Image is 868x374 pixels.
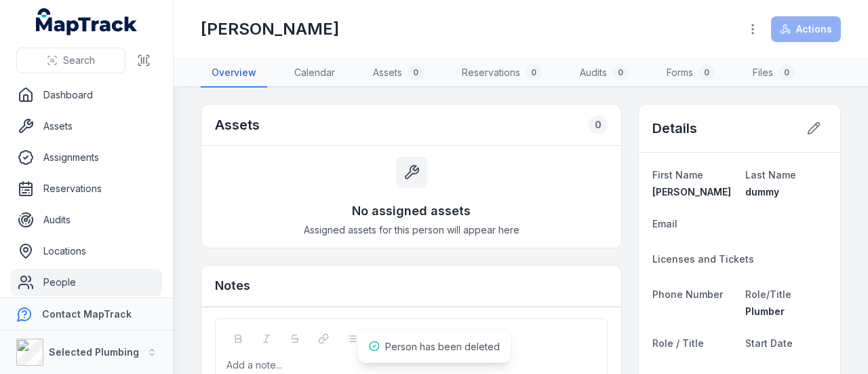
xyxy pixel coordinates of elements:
[778,64,795,81] div: 0
[11,144,162,171] a: Assignments
[11,81,162,109] a: Dashboard
[745,169,796,181] span: Last Name
[283,59,346,88] a: Calendar
[16,48,125,73] button: Search
[362,59,435,88] a: Assets0
[742,59,806,88] a: Files0
[612,64,629,81] div: 0
[408,64,424,81] div: 0
[589,115,608,134] div: 0
[745,305,785,317] span: Plumber
[11,206,162,233] a: Audits
[652,169,703,181] span: First Name
[11,269,162,296] a: People
[215,276,250,295] h3: Notes
[656,59,726,88] a: Forms0
[49,346,139,358] strong: Selected Plumbing
[63,54,95,67] span: Search
[201,59,267,88] a: Overview
[652,119,697,138] h2: Details
[11,113,162,140] a: Assets
[569,59,639,88] a: Audits0
[11,238,162,265] a: Locations
[451,59,553,88] a: Reservations0
[352,202,471,221] h3: No assigned assets
[745,186,779,198] span: dummy
[304,223,519,237] span: Assigned assets for this person will appear here
[36,8,138,35] a: MapTrack
[745,337,793,349] span: Start Date
[652,218,677,229] span: Email
[652,337,704,349] span: Role / Title
[215,115,260,134] h2: Assets
[698,64,715,81] div: 0
[652,186,731,198] span: [PERSON_NAME]
[201,18,339,40] h1: [PERSON_NAME]
[652,288,723,300] span: Phone Number
[385,341,500,352] span: Person has been deleted
[42,308,132,320] strong: Contact MapTrack
[526,64,542,81] div: 0
[745,288,791,300] span: Role/Title
[652,253,754,265] span: Licenses and Tickets
[11,175,162,202] a: Reservations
